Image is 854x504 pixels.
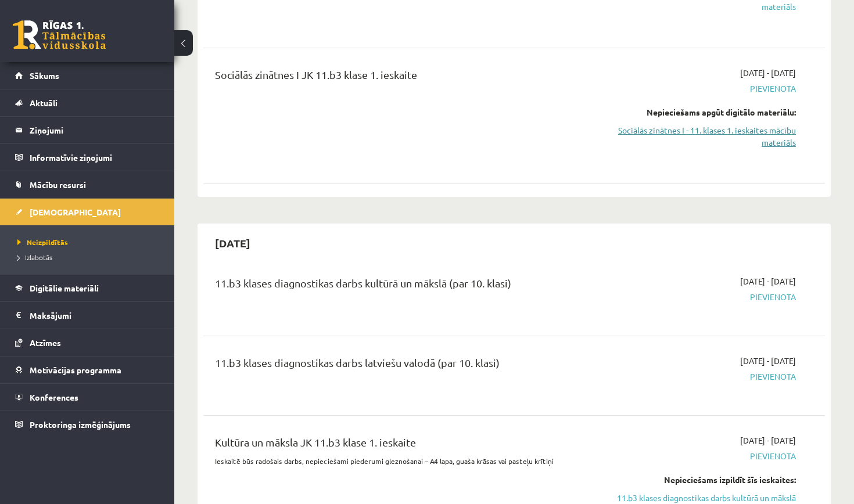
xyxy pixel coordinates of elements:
[30,144,160,171] legend: Informatīvie ziņojumi
[614,450,796,462] span: Pievienota
[30,302,160,329] legend: Maksājumi
[17,237,163,247] a: Neizpildītās
[215,67,597,88] div: Sociālās zinātnes I JK 11.b3 klase 1. ieskaite
[30,207,121,217] span: [DEMOGRAPHIC_DATA]
[15,171,160,198] a: Mācību resursi
[30,70,59,81] span: Sākums
[13,20,106,49] a: Rīgas 1. Tālmācības vidusskola
[614,106,796,118] div: Nepieciešams apgūt digitālo materiālu:
[17,237,68,247] span: Neizpildītās
[15,384,160,411] a: Konferences
[30,179,86,190] span: Mācību resursi
[30,337,61,348] span: Atzīmes
[30,392,78,402] span: Konferences
[740,355,796,367] span: [DATE] - [DATE]
[614,370,796,383] span: Pievienota
[614,124,796,149] a: Sociālās zinātnes I - 11. klases 1. ieskaites mācību materiāls
[15,144,160,171] a: Informatīvie ziņojumi
[215,275,597,297] div: 11.b3 klases diagnostikas darbs kultūrā un mākslā (par 10. klasi)
[614,291,796,303] span: Pievienota
[30,283,99,293] span: Digitālie materiāli
[740,275,796,287] span: [DATE] - [DATE]
[15,89,160,116] a: Aktuāli
[17,252,163,262] a: Izlabotās
[740,434,796,447] span: [DATE] - [DATE]
[215,355,597,376] div: 11.b3 klases diagnostikas darbs latviešu valodā (par 10. klasi)
[15,302,160,329] a: Maksājumi
[30,98,58,108] span: Aktuāli
[15,62,160,89] a: Sākums
[740,67,796,79] span: [DATE] - [DATE]
[15,357,160,383] a: Motivācijas programma
[215,456,597,466] p: Ieskaitē būs radošais darbs, nepieciešami piederumi gleznošanai – A4 lapa, guaša krāsas vai paste...
[15,199,160,225] a: [DEMOGRAPHIC_DATA]
[15,329,160,356] a: Atzīmes
[614,474,796,486] div: Nepieciešams izpildīt šīs ieskaites:
[30,419,131,430] span: Proktoringa izmēģinājums
[30,365,121,375] span: Motivācijas programma
[614,82,796,95] span: Pievienota
[17,253,52,262] span: Izlabotās
[15,411,160,438] a: Proktoringa izmēģinājums
[15,275,160,301] a: Digitālie materiāli
[215,434,597,456] div: Kultūra un māksla JK 11.b3 klase 1. ieskaite
[30,117,160,143] legend: Ziņojumi
[203,229,262,257] h2: [DATE]
[15,117,160,143] a: Ziņojumi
